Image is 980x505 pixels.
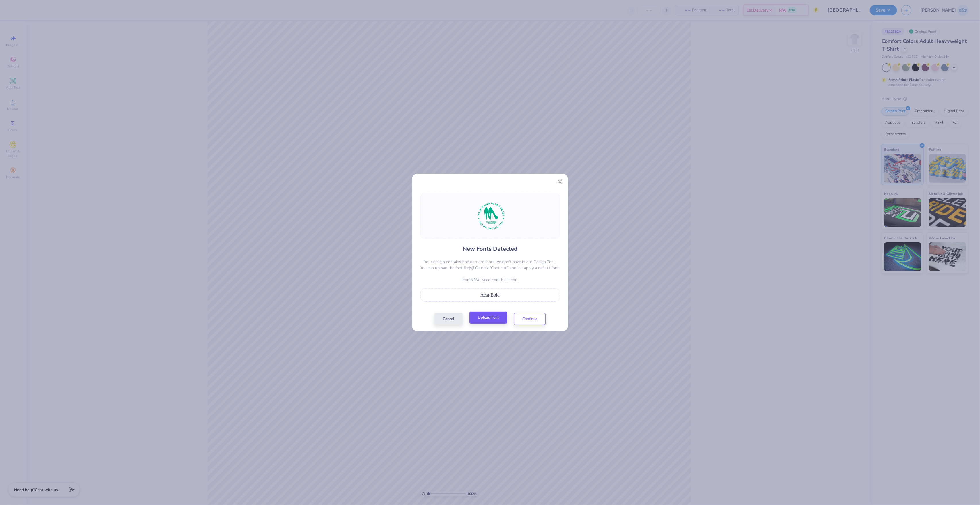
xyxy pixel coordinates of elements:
button: Close [555,176,566,187]
button: Cancel [434,313,463,325]
button: Upload Font [469,312,507,324]
span: Acta-Bold [480,292,500,297]
p: Fonts We Need Font Files For: [420,277,560,283]
button: Continue [514,313,546,325]
h4: New Fonts Detected [463,245,517,253]
p: Your design contains one or more fonts we don't have in our Design Tool. You can upload the font ... [420,259,560,271]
